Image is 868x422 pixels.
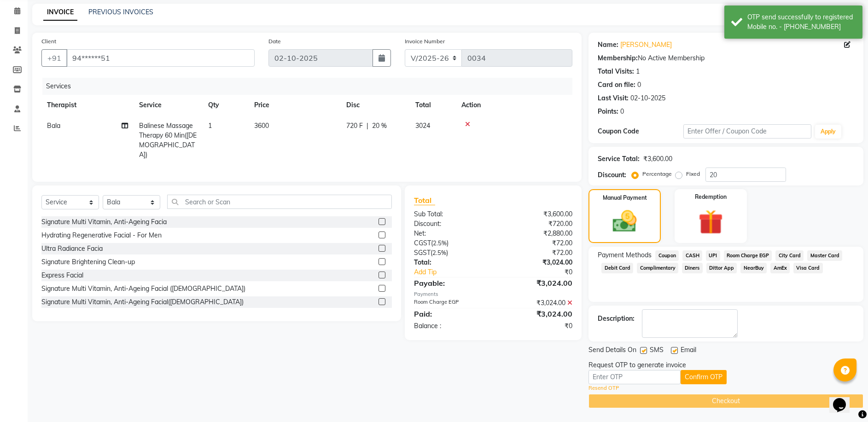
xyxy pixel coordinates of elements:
[414,290,573,298] div: Payments
[405,37,445,46] label: Invoice Number
[407,277,493,289] div: Payable:
[372,121,387,131] span: 20 %
[407,219,493,229] div: Discount:
[493,277,579,289] div: ₹3,024.00
[598,53,638,63] div: Membership:
[683,124,811,139] input: Enter Offer / Coupon Code
[203,95,249,116] th: Qty
[346,121,363,131] span: 720 F
[414,196,435,205] span: Total
[793,263,823,273] span: Visa Card
[341,95,410,116] th: Disc
[603,194,647,202] label: Manual Payment
[637,80,641,90] div: 0
[88,8,153,16] a: PREVIOUS INVOICES
[493,248,579,258] div: ₹72.00
[208,121,212,130] span: 1
[407,238,493,248] div: ( )
[747,12,856,32] div: OTP send successfully to registered Mobile no. - 919479698151
[415,121,430,130] span: 3024
[598,67,634,76] div: Total Visits:
[407,267,508,277] a: Add Tip
[598,127,683,136] div: Coupon Code
[637,263,678,273] span: Complimentary
[598,154,640,164] div: Service Total:
[605,208,644,235] img: _cash.svg
[66,49,255,67] input: Search by Name/Mobile/Email/Code
[630,93,665,103] div: 02-10-2025
[588,345,636,357] span: Send Details On
[407,321,493,331] div: Balance :
[740,263,767,273] span: NearBuy
[493,298,579,308] div: ₹3,024.00
[167,195,392,209] input: Search or Scan
[598,314,635,324] div: Description:
[493,321,579,331] div: ₹0
[493,229,579,238] div: ₹2,880.00
[407,298,493,308] div: Room Charge EGP
[249,95,341,116] th: Price
[41,37,56,46] label: Client
[695,193,727,201] label: Redemption
[655,250,679,261] span: Coupon
[268,37,281,46] label: Date
[650,345,664,357] span: SMS
[414,249,431,257] span: SGST
[414,239,431,247] span: CGST
[620,107,624,116] div: 0
[636,67,640,76] div: 1
[588,370,681,384] input: Enter OTP
[598,250,652,260] span: Payment Methods
[41,231,162,240] div: Hydrating Regenerative Facial - For Men
[456,95,572,116] th: Action
[588,360,686,370] div: Request OTP to generate invoice
[829,385,859,413] iframe: chat widget
[493,238,579,248] div: ₹72.00
[770,263,790,273] span: AmEx
[507,267,579,277] div: ₹0
[41,49,67,67] button: +91
[682,263,703,273] span: Diners
[41,257,135,267] div: Signature Brightening Clean-up
[493,209,579,219] div: ₹3,600.00
[43,4,77,21] a: INVOICE
[41,95,134,116] th: Therapist
[706,263,737,273] span: Dittor App
[367,121,368,131] span: |
[807,250,842,261] span: Master Card
[682,250,702,261] span: CASH
[642,170,672,178] label: Percentage
[493,308,579,319] div: ₹3,024.00
[706,250,720,261] span: UPI
[407,229,493,238] div: Net:
[433,239,447,247] span: 2.5%
[493,258,579,267] div: ₹3,024.00
[598,80,635,90] div: Card on file:
[139,121,197,159] span: Balinese Massage Therapy 60 Min([DEMOGRAPHIC_DATA])
[815,125,841,139] button: Apply
[681,345,696,357] span: Email
[598,107,618,116] div: Points:
[724,250,772,261] span: Room Charge EGP
[41,297,244,307] div: Signature Multi Vitamin, Anti-Ageing Facial([DEMOGRAPHIC_DATA])
[775,250,804,261] span: City Card
[407,258,493,267] div: Total:
[643,154,672,164] div: ₹3,600.00
[691,207,731,237] img: _gift.svg
[410,95,456,116] th: Total
[407,308,493,319] div: Paid:
[598,53,854,63] div: No Active Membership
[407,248,493,258] div: ( )
[407,209,493,219] div: Sub Total:
[493,219,579,229] div: ₹720.00
[41,284,245,294] div: Signature Multi Vitamin, Anti-Ageing Facial ([DEMOGRAPHIC_DATA])
[598,93,629,103] div: Last Visit:
[686,170,700,178] label: Fixed
[41,244,103,254] div: Ultra Radiance Facia
[588,384,619,392] a: Resend OTP
[681,370,727,384] button: Confirm OTP
[254,121,269,130] span: 3600
[41,217,167,227] div: Signature Multi Vitamin, Anti-Ageing Facia
[598,40,618,50] div: Name:
[598,170,626,180] div: Discount:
